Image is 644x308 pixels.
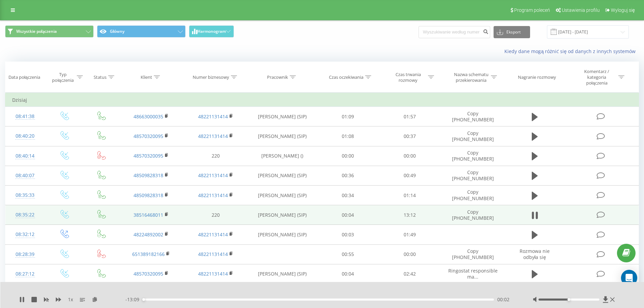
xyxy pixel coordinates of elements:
span: Harmonogram [197,29,226,34]
div: 08:41:38 [12,110,38,123]
div: Klient [141,74,152,80]
div: Typ połączenia [51,72,75,83]
div: 08:35:33 [12,189,38,202]
a: 48663000035 [134,113,163,120]
td: [PERSON_NAME] (SIP) [248,126,317,146]
div: Accessibility label [568,298,570,301]
a: 38516468011 [134,212,163,218]
div: Status [94,74,106,80]
a: 48509828318 [134,192,163,198]
span: - 13:09 [125,296,143,303]
td: 00:49 [379,166,441,185]
a: 48221131414 [198,270,228,277]
div: Numer biznesowy [193,74,229,80]
div: Open Intercom Messenger [621,270,637,286]
td: 00:55 [317,244,379,264]
td: 220 [183,205,247,225]
a: 48570320095 [134,270,163,277]
div: 08:40:14 [12,149,38,163]
td: Copy [PHONE_NUMBER] [440,205,505,225]
span: 1 x [68,296,73,303]
a: 48509828318 [134,172,163,179]
div: Data połączenia [8,74,40,80]
button: Harmonogram [189,25,234,38]
div: 08:27:12 [12,267,38,281]
div: Pracownik [267,74,288,80]
td: 220 [183,146,247,166]
div: Accessibility label [142,298,145,301]
td: [PERSON_NAME] (SIP) [248,166,317,185]
a: 48221131414 [198,172,228,179]
td: [PERSON_NAME] () [248,146,317,166]
td: Copy [PHONE_NUMBER] [440,244,505,264]
span: Wyloguj się [611,7,635,13]
td: 01:14 [379,186,441,205]
div: Nagranie rozmowy [518,74,556,80]
td: 00:37 [379,126,441,146]
td: [PERSON_NAME] (SIP) [248,186,317,205]
div: 08:35:22 [12,208,38,221]
td: 01:08 [317,126,379,146]
td: Copy [PHONE_NUMBER] [440,126,505,146]
button: Główny [97,25,186,38]
a: 48221131414 [198,251,228,257]
td: 00:03 [317,225,379,244]
td: 13:12 [379,205,441,225]
div: Komentarz / kategoria połączenia [577,69,617,86]
a: Kiedy dane mogą różnić się od danych z innych systemów [504,48,639,54]
td: Copy [PHONE_NUMBER] [440,107,505,126]
span: Wszystkie połączenia [16,29,57,34]
input: Wyszukiwanie według numeru [419,26,490,38]
span: 00:02 [497,296,509,303]
div: 08:32:12 [12,228,38,241]
td: Copy [PHONE_NUMBER] [440,166,505,185]
div: 08:40:07 [12,169,38,182]
td: 00:34 [317,186,379,205]
a: 48570320095 [134,152,163,159]
a: 48221131414 [198,231,228,238]
td: [PERSON_NAME] (SIP) [248,205,317,225]
a: 48224892002 [134,231,163,238]
td: 01:49 [379,225,441,244]
td: 00:04 [317,264,379,284]
td: 01:09 [317,107,379,126]
a: 48221131414 [198,133,228,139]
td: 00:00 [317,146,379,166]
span: Program poleceń [514,7,550,13]
div: Czas trwania rozmowy [390,72,426,83]
td: [PERSON_NAME] (SIP) [248,264,317,284]
td: Copy [PHONE_NUMBER] [440,146,505,166]
a: 48570320095 [134,133,163,139]
div: 08:40:20 [12,129,38,143]
td: 01:57 [379,107,441,126]
div: Nazwa schematu przekierowania [453,72,489,83]
a: 48221131414 [198,192,228,198]
td: Dzisiaj [5,93,639,107]
td: Copy [PHONE_NUMBER] [440,186,505,205]
button: Wszystkie połączenia [5,25,94,38]
div: 08:28:39 [12,248,38,261]
span: Rozmowa nie odbyła się [520,248,550,260]
td: 00:00 [379,146,441,166]
a: 651389182166 [132,251,165,257]
td: [PERSON_NAME] (SIP) [248,225,317,244]
span: Ringostat responsible ma... [448,267,498,280]
td: 00:00 [379,244,441,264]
td: 02:42 [379,264,441,284]
a: 48221131414 [198,113,228,120]
span: Ustawienia profilu [562,7,600,13]
button: Eksport [494,26,530,38]
td: 00:36 [317,166,379,185]
td: 00:04 [317,205,379,225]
td: [PERSON_NAME] (SIP) [248,107,317,126]
div: Czas oczekiwania [329,74,363,80]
